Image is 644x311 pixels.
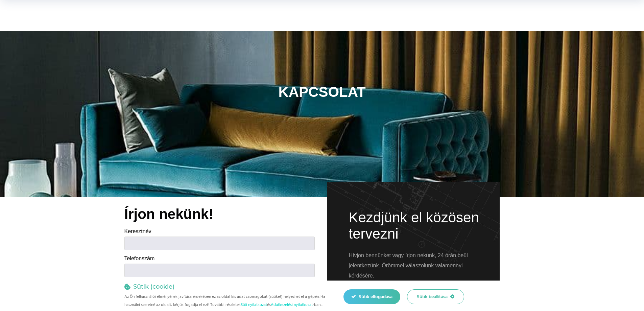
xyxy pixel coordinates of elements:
[124,207,315,221] h2: Írjon nekünk!
[343,289,400,304] div: Sütik elfogadása
[271,302,313,308] a: Adatkezelési nyilatkozat
[241,302,267,308] a: Süti nyilatkozat
[407,289,464,304] div: Sütik beállítása
[124,293,330,309] p: Az Ön felhasználói élményének javítása érdekében ez az oldal kis adat csomagokat (sütiket) helyez...
[119,85,525,99] h2: KAPCSOLAT
[133,283,174,290] h4: Sütik (cookie)
[124,253,155,264] label: Telefonszám
[349,250,486,281] p: Hívjon bennünket vagy írjon nekünk, 24 órán beül jelentkezünk. Örömmel válaszolunk valamennyi kér...
[124,264,315,277] input: Only numbers and phone characters (#, -, *, etc) are accepted.
[124,226,151,237] label: Keresztnév
[349,209,495,242] h2: Kezdjünk el közösen tervezni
